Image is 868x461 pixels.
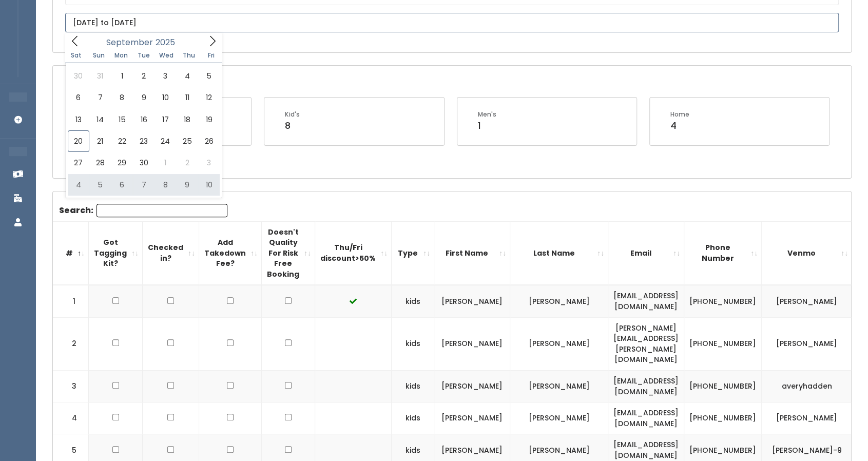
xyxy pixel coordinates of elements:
td: [PERSON_NAME] [434,285,510,317]
span: September 23, 2025 [133,130,155,152]
td: [PHONE_NUMBER] [684,317,762,370]
span: September 18, 2025 [177,109,198,130]
th: Type: activate to sort column ascending [392,221,434,285]
label: Search: [59,204,227,217]
input: September 27 - October 3, 2025 [65,13,839,32]
span: September 28, 2025 [89,152,111,174]
span: September 26, 2025 [198,130,220,152]
div: Men's [478,110,496,119]
td: [PHONE_NUMBER] [684,402,762,434]
span: October 1, 2025 [155,152,176,174]
span: September 14, 2025 [89,109,111,130]
span: September 30, 2025 [133,152,155,174]
td: [EMAIL_ADDRESS][DOMAIN_NAME] [608,370,684,402]
span: September 2, 2025 [133,65,155,87]
span: September 29, 2025 [111,152,132,174]
span: September 12, 2025 [198,87,220,108]
span: October 10, 2025 [198,174,220,196]
span: Sat [65,52,88,59]
th: Venmo: activate to sort column ascending [762,221,852,285]
span: September 20, 2025 [68,130,89,152]
td: averyhadden [762,370,852,402]
div: 1 [478,119,496,132]
span: September 13, 2025 [68,109,89,130]
th: Last Name: activate to sort column ascending [510,221,608,285]
input: Year [153,36,184,49]
span: October 8, 2025 [155,174,176,196]
div: 8 [285,119,300,132]
th: First Name: activate to sort column ascending [434,221,510,285]
td: [PERSON_NAME] [434,317,510,370]
span: October 6, 2025 [111,174,132,196]
span: October 3, 2025 [198,152,220,174]
span: Mon [110,52,132,59]
span: September 6, 2025 [68,87,89,108]
td: 4 [53,402,89,434]
span: Tue [132,52,155,59]
td: kids [392,402,434,434]
span: September 9, 2025 [133,87,155,108]
td: [EMAIL_ADDRESS][DOMAIN_NAME] [608,285,684,317]
span: Sun [87,52,110,59]
span: September 7, 2025 [89,87,111,108]
span: September 4, 2025 [177,65,198,87]
td: [PERSON_NAME] [762,402,852,434]
span: Thu [178,52,200,59]
span: September 11, 2025 [177,87,198,108]
span: September 1, 2025 [111,65,132,87]
span: September 19, 2025 [198,109,220,130]
span: September 24, 2025 [155,130,176,152]
td: 2 [53,317,89,370]
td: 1 [53,285,89,317]
span: September [106,39,153,47]
span: Fri [200,52,223,59]
input: Search: [97,204,227,217]
td: kids [392,370,434,402]
span: September 22, 2025 [111,130,132,152]
th: Doesn't Quality For Risk Free Booking : activate to sort column ascending [262,221,315,285]
th: Add Takedown Fee?: activate to sort column ascending [199,221,262,285]
span: September 21, 2025 [89,130,111,152]
td: [EMAIL_ADDRESS][DOMAIN_NAME] [608,402,684,434]
th: #: activate to sort column descending [53,221,89,285]
span: September 17, 2025 [155,109,176,130]
span: October 7, 2025 [133,174,155,196]
span: October 9, 2025 [177,174,198,196]
span: September 16, 2025 [133,109,155,130]
td: [PERSON_NAME][EMAIL_ADDRESS][PERSON_NAME][DOMAIN_NAME] [608,317,684,370]
td: kids [392,317,434,370]
div: 4 [670,119,689,132]
th: Email: activate to sort column ascending [608,221,684,285]
th: Got Tagging Kit?: activate to sort column ascending [89,221,143,285]
span: August 30, 2025 [68,65,89,87]
td: [PERSON_NAME] [510,317,608,370]
td: [PERSON_NAME] [762,317,852,370]
span: September 10, 2025 [155,87,176,108]
td: [PERSON_NAME] [434,402,510,434]
span: September 5, 2025 [198,65,220,87]
div: Kid's [285,110,300,119]
td: [PERSON_NAME] [434,370,510,402]
td: [PERSON_NAME] [510,370,608,402]
span: Wed [155,52,178,59]
div: Home [670,110,689,119]
th: Phone Number: activate to sort column ascending [684,221,762,285]
span: September 25, 2025 [177,130,198,152]
th: Thu/Fri discount&gt;50%: activate to sort column ascending [315,221,392,285]
span: August 31, 2025 [89,65,111,87]
td: 3 [53,370,89,402]
span: October 4, 2025 [68,174,89,196]
th: Checked in?: activate to sort column ascending [143,221,199,285]
td: kids [392,285,434,317]
td: [PERSON_NAME] [510,402,608,434]
span: October 2, 2025 [177,152,198,174]
span: October 5, 2025 [89,174,111,196]
td: [PHONE_NUMBER] [684,370,762,402]
span: September 27, 2025 [68,152,89,174]
td: [PHONE_NUMBER] [684,285,762,317]
td: [PERSON_NAME] [510,285,608,317]
span: September 15, 2025 [111,109,132,130]
span: September 3, 2025 [155,65,176,87]
span: September 8, 2025 [111,87,132,108]
td: [PERSON_NAME] [762,285,852,317]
